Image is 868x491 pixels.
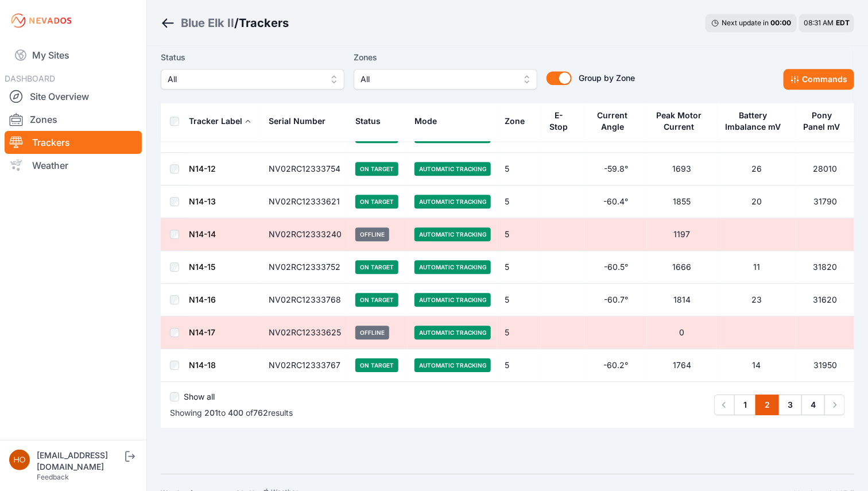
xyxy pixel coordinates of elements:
[585,349,647,382] td: -60.2°
[414,195,491,208] span: Automatic Tracking
[796,349,854,382] td: 31950
[498,316,541,349] td: 5
[722,18,769,27] span: Next update in
[414,162,491,176] span: Automatic Tracking
[836,18,850,27] span: EDT
[647,316,717,349] td: 0
[234,15,239,31] span: /
[5,108,142,131] a: Zones
[5,154,142,177] a: Weather
[239,15,289,31] h3: Trackers
[262,218,348,251] td: NV02RC12333240
[269,107,335,135] button: Serial Number
[647,251,717,284] td: 1666
[505,115,525,127] div: Zone
[414,260,491,274] span: Automatic Tracking
[355,260,398,274] span: On Target
[585,251,647,284] td: -60.5°
[796,284,854,316] td: 31620
[414,293,491,307] span: Automatic Tracking
[717,153,796,185] td: 26
[262,185,348,218] td: NV02RC12333621
[414,227,491,241] span: Automatic Tracking
[189,327,215,337] a: N14-17
[647,349,717,382] td: 1764
[803,102,847,141] button: Pony Panel mV
[796,185,854,218] td: 31790
[505,107,534,135] button: Zone
[796,153,854,185] td: 28010
[548,102,578,141] button: E-Stop
[579,73,635,83] span: Group by Zone
[361,72,514,86] span: All
[204,408,218,417] span: 201
[414,358,491,372] span: Automatic Tracking
[647,284,717,316] td: 1814
[498,251,541,284] td: 5
[803,110,840,133] div: Pony Panel mV
[161,69,344,90] button: All
[414,115,437,127] div: Mode
[355,107,390,135] button: Status
[414,107,446,135] button: Mode
[262,349,348,382] td: NV02RC12333767
[262,251,348,284] td: NV02RC12333752
[262,284,348,316] td: NV02RC12333768
[498,218,541,251] td: 5
[181,15,234,31] a: Blue Elk II
[592,110,633,133] div: Current Angle
[37,473,69,481] a: Feedback
[717,349,796,382] td: 14
[189,295,216,304] a: N14-16
[717,251,796,284] td: 11
[717,185,796,218] td: 20
[770,18,791,28] div: 00 : 00
[796,251,854,284] td: 31820
[189,360,216,370] a: N14-18
[5,85,142,108] a: Site Overview
[734,395,756,415] a: 1
[784,69,854,90] button: Commands
[585,185,647,218] td: -60.4°
[189,196,216,206] a: N14-13
[355,115,381,127] div: Status
[498,349,541,382] td: 5
[355,162,398,176] span: On Target
[498,284,541,316] td: 5
[189,107,251,135] button: Tracker Label
[354,51,537,64] label: Zones
[647,185,717,218] td: 1855
[354,69,537,90] button: All
[355,358,398,372] span: On Target
[585,284,647,316] td: -60.7°
[355,326,389,339] span: Offline
[189,262,215,272] a: N14-15
[262,153,348,185] td: NV02RC12333754
[414,326,491,339] span: Automatic Tracking
[592,102,640,141] button: Current Angle
[228,408,243,417] span: 400
[724,102,789,141] button: Battery Imbalance mV
[189,115,242,127] div: Tracker Label
[714,395,845,415] nav: Pagination
[5,74,55,83] span: DASHBOARD
[654,102,710,141] button: Peak Motor Current
[253,408,268,417] span: 762
[724,110,782,133] div: Battery Imbalance mV
[5,41,142,69] a: My Sites
[647,218,717,251] td: 1197
[355,293,398,307] span: On Target
[189,229,216,239] a: N14-14
[355,227,389,241] span: Offline
[804,18,834,27] span: 08:31 AM
[189,164,216,173] a: N14-12
[9,11,73,30] img: Nevados
[161,51,344,64] label: Status
[37,450,123,473] div: [EMAIL_ADDRESS][DOMAIN_NAME]
[184,391,215,403] label: Show all
[801,395,825,415] a: 4
[9,450,30,470] img: horsepowersolar@invenergy.com
[269,115,325,127] div: Serial Number
[498,153,541,185] td: 5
